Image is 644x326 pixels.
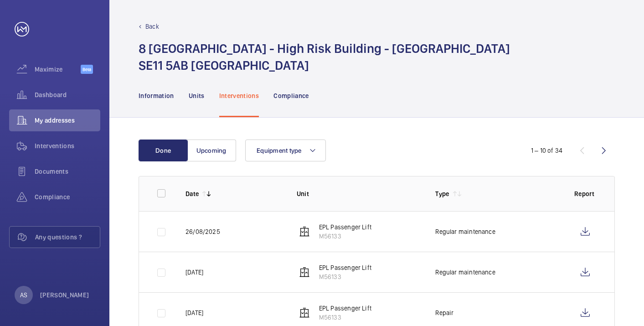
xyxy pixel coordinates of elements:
p: Information [139,91,174,100]
p: EPL Passenger Lift [319,223,371,232]
span: Documents [35,167,100,176]
img: elevator.svg [299,267,310,278]
div: 1 – 10 of 34 [531,146,562,155]
p: [PERSON_NAME] [40,290,89,300]
p: Regular maintenance [435,268,495,277]
p: [DATE] [185,308,203,317]
span: Beta [81,65,93,74]
button: Upcoming [187,140,236,161]
img: elevator.svg [299,307,310,318]
p: Compliance [273,91,309,100]
p: M56133 [319,313,371,322]
h1: 8 [GEOGRAPHIC_DATA] - High Risk Building - [GEOGRAPHIC_DATA] SE11 5AB [GEOGRAPHIC_DATA] [139,40,510,74]
p: Units [189,91,205,100]
span: Maximize [35,65,81,74]
p: Type [435,189,449,198]
p: Interventions [219,91,259,100]
span: Interventions [35,141,100,150]
p: EPL Passenger Lift [319,263,371,272]
span: Equipment type [257,147,302,154]
p: 26/08/2025 [185,227,220,236]
span: Compliance [35,192,100,202]
p: Regular maintenance [435,227,495,236]
p: Report [574,189,596,198]
p: M56133 [319,272,371,281]
p: [DATE] [185,268,203,277]
p: EPL Passenger Lift [319,304,371,313]
button: Done [139,140,188,161]
span: My addresses [35,116,100,125]
p: Back [145,22,159,31]
img: elevator.svg [299,226,310,237]
p: M56133 [319,232,371,241]
button: Equipment type [245,140,326,161]
p: AS [20,290,27,300]
p: Unit [297,189,421,198]
p: Repair [435,308,453,317]
p: Date [185,189,199,198]
span: Dashboard [35,90,100,99]
span: Any questions ? [35,233,100,242]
